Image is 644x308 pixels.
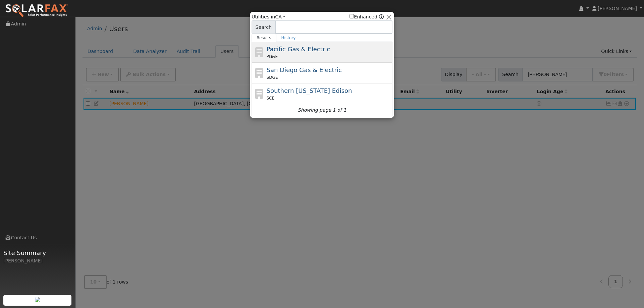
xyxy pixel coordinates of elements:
a: CA [275,14,285,19]
span: SDGE [267,74,278,80]
span: Utilities in [252,13,285,20]
span: [PERSON_NAME] [598,6,637,11]
a: Results [252,34,276,42]
span: PG&E [267,54,278,60]
span: Site Summary [3,248,72,257]
span: Search [252,20,275,34]
i: Showing page 1 of 1 [298,107,346,114]
input: Enhanced [350,14,354,18]
a: History [276,34,301,42]
span: San Diego Gas & Electric [267,66,342,73]
span: SCE [267,95,275,101]
img: retrieve [35,297,40,302]
img: SolarFax [5,4,68,18]
a: Enhanced Providers [379,14,384,19]
span: Pacific Gas & Electric [267,46,330,53]
label: Enhanced [350,13,377,20]
span: Show enhanced providers [350,13,384,20]
span: Southern [US_STATE] Edison [267,87,352,94]
div: [PERSON_NAME] [3,257,72,264]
